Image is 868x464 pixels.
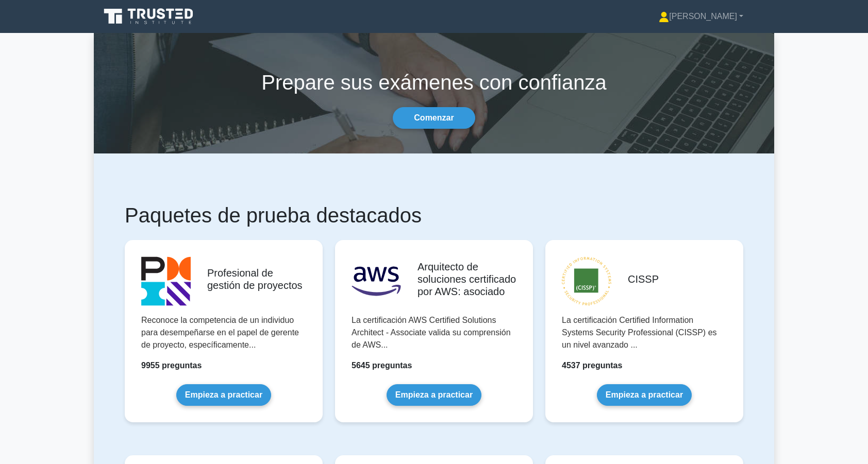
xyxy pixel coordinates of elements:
[393,107,475,129] a: Comenzar
[176,384,271,406] a: Empieza a practicar
[94,70,774,95] h1: Prepare sus exámenes con confianza
[387,384,481,406] a: Empieza a practicar
[125,203,743,228] h1: Paquetes de prueba destacados
[669,12,737,21] font: [PERSON_NAME]
[597,384,692,406] a: Empieza a practicar
[634,6,768,27] a: [PERSON_NAME]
